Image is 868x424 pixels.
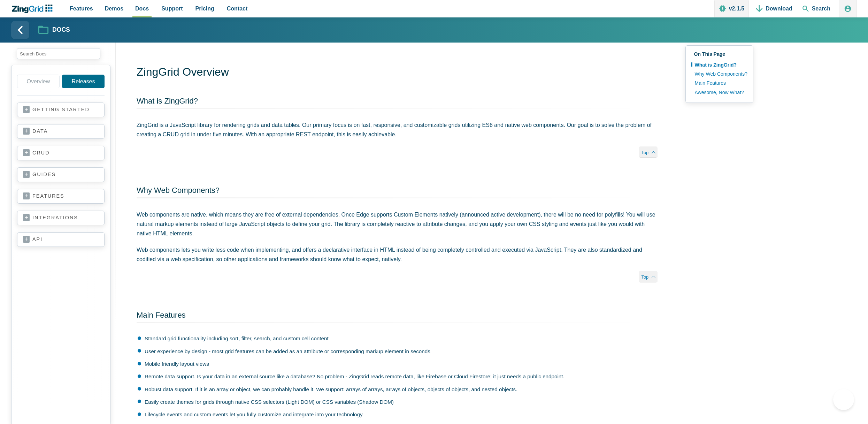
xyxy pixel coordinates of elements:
[52,27,70,33] strong: Docs
[137,210,658,238] p: Web components are native, which means they are free of external dependencies. Once Edge supports...
[137,186,220,195] a: Why Web Components?
[137,245,658,264] p: Web components lets you write less code when implementing, and offers a declarative interface in ...
[17,48,100,59] input: search input
[17,75,60,88] a: Overview
[691,60,747,69] a: What is ZingGrid?
[135,4,149,13] span: Docs
[38,24,70,36] a: Docs
[138,410,658,419] li: Lifecycle events and custom events let you fully customize and integrate into your technology
[23,128,99,135] a: data
[23,171,99,178] a: guides
[11,5,56,13] a: ZingChart Logo. Click to return to the homepage
[138,385,658,394] li: Robust data support. If it is an array or object, we can probably handle it. We support: arrays o...
[691,88,747,97] a: Awesome, Now What?
[23,106,99,113] a: getting started
[23,150,99,157] a: crud
[137,311,186,319] a: Main Features
[195,4,214,13] span: Pricing
[161,4,183,13] span: Support
[70,4,93,13] span: Features
[138,360,658,368] li: Mobile friendly layout views
[23,236,99,243] a: api
[137,97,198,105] a: What is ZingGrid?
[691,69,747,78] a: Why Web Components?
[23,193,99,200] a: features
[137,65,658,81] h1: ZingGrid Overview
[62,75,105,88] a: Releases
[23,214,99,221] a: integrations
[227,4,248,13] span: Contact
[137,120,658,139] p: ZingGrid is a JavaScript library for rendering grids and data tables. Our primary focus is on fas...
[105,4,123,13] span: Demos
[138,372,658,381] li: Remote data support. Is your data in an external source like a database? No problem - ZingGrid re...
[138,398,658,406] li: Easily create themes for grids through native CSS selectors (Light DOM) or CSS variables (Shadow ...
[691,78,747,88] a: Main Features
[138,347,658,356] li: User experience by design - most grid features can be added as an attribute or corresponding mark...
[833,389,854,410] iframe: Toggle Customer Support
[138,334,658,343] li: Standard grid functionality including sort, filter, search, and custom cell content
